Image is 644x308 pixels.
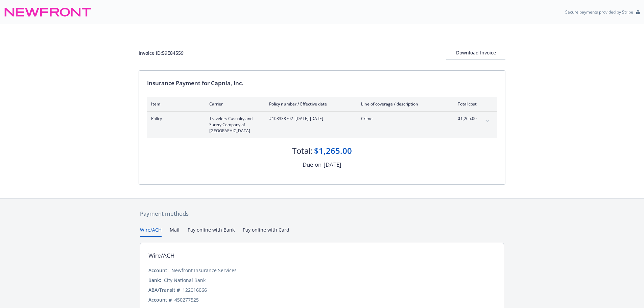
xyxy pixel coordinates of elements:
[147,79,497,88] div: Insurance Payment for Capnia, Inc.
[139,49,184,56] div: Invoice ID: 59E84559
[565,9,633,15] p: Secure payments provided by Stripe
[188,226,235,237] button: Pay online with Bank
[164,277,206,284] div: City National Bank
[147,112,497,138] div: PolicyTravelers Casualty and Surety Company of [GEOGRAPHIC_DATA]#108338702- [DATE]-[DATE]Crime$1,...
[446,46,505,59] div: Download Invoice
[269,116,350,122] span: #108338702 - [DATE]-[DATE]
[324,160,341,169] div: [DATE]
[269,101,350,107] div: Policy number / Effective date
[303,160,321,169] div: Due on
[209,116,258,134] span: Travelers Casualty and Surety Company of [GEOGRAPHIC_DATA]
[151,101,198,107] div: Item
[151,116,198,122] span: Policy
[361,116,440,122] span: Crime
[148,296,172,303] div: Account #
[148,267,169,274] div: Account:
[148,251,175,260] div: Wire/ACH
[361,101,440,107] div: Line of coverage / description
[170,226,180,237] button: Mail
[148,277,161,284] div: Bank:
[314,145,352,157] div: $1,265.00
[292,145,313,157] div: Total:
[140,226,162,237] button: Wire/ACH
[148,286,180,293] div: ABA/Transit #
[209,101,258,107] div: Carrier
[171,267,237,274] div: Newfront Insurance Services
[183,286,207,293] div: 122016066
[446,46,505,60] button: Download Invoice
[243,226,289,237] button: Pay online with Card
[174,296,199,303] div: 450277525
[451,101,477,107] div: Total cost
[140,209,504,218] div: Payment methods
[482,116,493,126] button: expand content
[451,116,477,122] span: $1,265.00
